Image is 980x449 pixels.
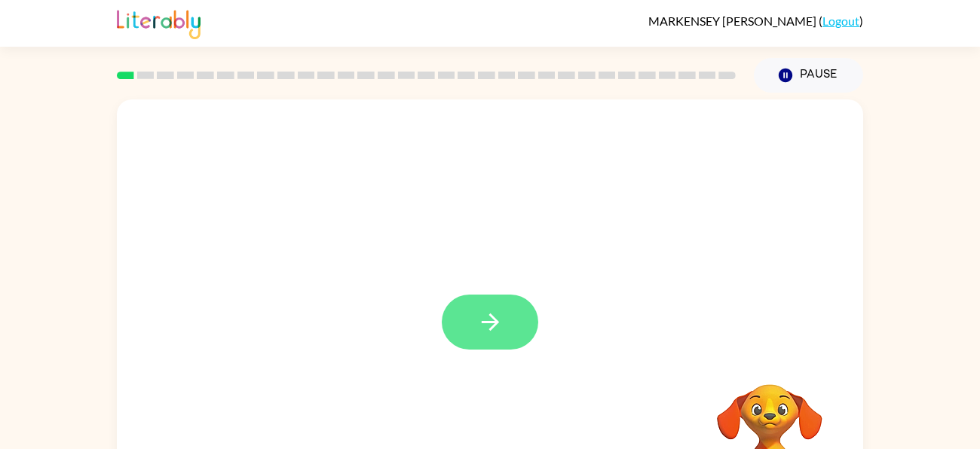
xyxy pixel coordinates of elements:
span: MARKENSEY [PERSON_NAME] [648,14,819,28]
img: Literably [117,6,201,39]
button: Pause [754,58,863,93]
div: ( ) [648,14,863,28]
a: Logout [822,14,859,28]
